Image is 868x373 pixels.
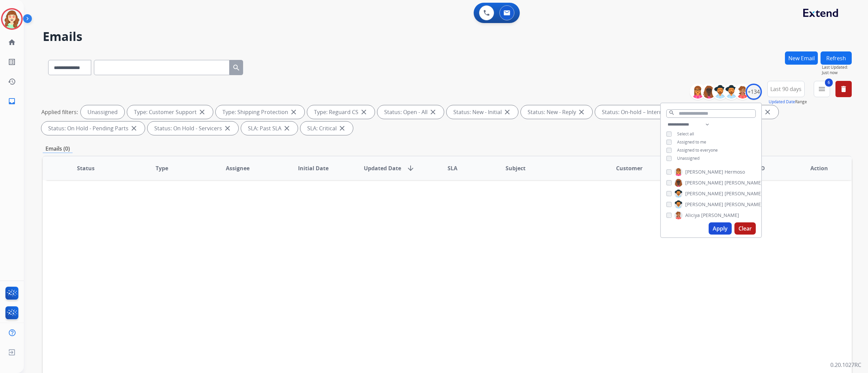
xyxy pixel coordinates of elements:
span: [PERSON_NAME] [701,212,739,219]
mat-icon: list_alt [8,58,16,66]
mat-icon: home [8,38,16,46]
mat-icon: close [283,124,291,132]
span: [PERSON_NAME] [685,169,723,175]
mat-icon: close [338,124,346,132]
mat-icon: close [223,124,232,132]
mat-icon: close [360,108,368,116]
mat-icon: close [503,108,511,116]
div: Status: New - Reply [521,105,592,119]
div: Status: On Hold - Pending Parts [41,122,145,135]
img: avatar [2,9,21,28]
span: Last Updated: [822,65,852,70]
span: [PERSON_NAME] [725,201,763,208]
mat-icon: inbox [8,97,16,105]
button: Apply [709,222,732,235]
span: Unassigned [677,155,699,161]
mat-icon: search [232,64,240,72]
div: Type: Reguard CS [307,105,375,119]
span: Assigned to me [677,139,706,145]
mat-icon: menu [818,85,826,93]
span: 6 [825,79,833,87]
span: [PERSON_NAME] [725,179,763,186]
span: Subject [506,164,526,172]
mat-icon: search [669,110,675,116]
button: Clear [734,222,756,235]
span: Status [77,164,95,172]
span: Customer [616,164,643,172]
span: Assignee [226,164,250,172]
button: 6 [814,81,830,97]
th: Action [776,156,852,180]
h2: Emails [43,30,852,43]
span: Just now [822,70,852,75]
div: Type: Customer Support [127,105,213,119]
span: [PERSON_NAME] [685,179,723,186]
p: 0.20.1027RC [830,361,861,369]
mat-icon: arrow_downward [407,164,415,172]
div: Status: On Hold - Servicers [147,122,238,135]
div: Type: Shipping Protection [216,105,304,119]
mat-icon: close [290,108,298,116]
div: Unassigned [81,105,124,119]
span: Select all [677,131,694,137]
mat-icon: close [764,108,772,116]
span: [PERSON_NAME] [685,190,723,197]
div: Status: On-hold – Internal [595,105,683,119]
div: Status: New - Initial [447,105,518,119]
span: Initial Date [298,164,329,172]
p: Applied filters: [41,108,78,116]
span: Last 90 days [770,88,802,90]
span: [PERSON_NAME] [725,190,763,197]
span: [PERSON_NAME] [685,201,723,208]
div: SLA: Critical [300,122,353,135]
span: Range [769,99,807,105]
button: Refresh [821,51,852,65]
span: Updated Date [364,164,401,172]
p: Emails (0) [43,145,73,153]
button: Last 90 days [767,81,805,97]
mat-icon: history [8,78,16,86]
mat-icon: close [577,108,586,116]
span: Assigned to everyone [677,147,718,153]
div: +134 [746,84,762,100]
mat-icon: close [198,108,206,116]
span: Aliciya [685,212,700,219]
mat-icon: close [130,124,138,132]
span: Hermoso [725,169,745,175]
span: SLA [448,164,457,172]
button: New Email [785,51,818,65]
mat-icon: close [429,108,437,116]
div: Status: Open - All [377,105,444,119]
mat-icon: delete [840,85,848,93]
span: Type [156,164,168,172]
button: Updated Date [769,99,795,105]
div: SLA: Past SLA [241,122,298,135]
